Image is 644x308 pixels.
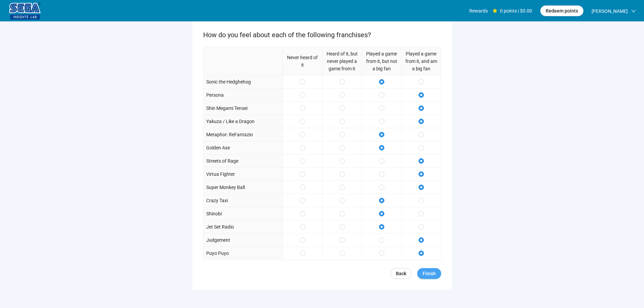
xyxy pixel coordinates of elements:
button: Redeem points [540,5,583,16]
p: Shin Megami Tensei [206,104,247,112]
p: Played a game from it, but not a big fan [365,50,399,72]
p: How do you feel about each of the following franchises? [203,30,441,40]
p: Shinobi [206,210,222,217]
p: Never heard of it [286,54,319,69]
span: Redeem points [546,7,578,15]
span: Back [396,270,406,277]
p: Streets of Rage [206,157,238,165]
p: Jet Set Radio [206,223,234,231]
span: [PERSON_NAME] [592,0,628,22]
span: down [631,9,636,14]
p: Sonic the Hedghehog [206,78,251,86]
p: Metaphor: ReFantazio [206,131,253,138]
p: Heard of it, but never played a game from it [325,50,359,72]
p: Super Monkey Ball [206,184,245,191]
p: Persona [206,91,224,99]
a: Back [390,268,412,279]
p: Judgement [206,236,230,244]
p: Played a game from it, and am a big fan [404,50,438,72]
p: Crazy Taxi [206,197,228,204]
p: Golden Axe [206,144,230,151]
p: Puyo Puyo [206,250,229,257]
p: Yakuza / Like a Dragon [206,118,255,125]
p: Virtua Fighter [206,170,235,178]
span: Finish [423,270,436,277]
span: star [493,8,497,13]
button: Finish [417,268,441,279]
